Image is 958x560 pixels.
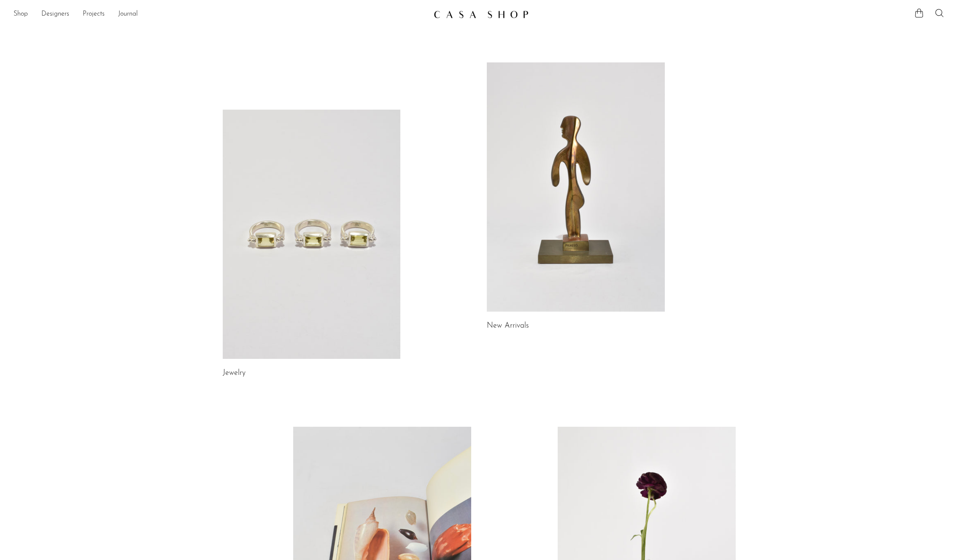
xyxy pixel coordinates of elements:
[13,7,427,22] ul: NEW HEADER MENU
[83,9,105,20] a: Projects
[487,322,529,330] a: New Arrivals
[41,9,69,20] a: Designers
[223,369,246,377] a: Jewelry
[13,9,28,20] a: Shop
[13,7,427,22] nav: Desktop navigation
[118,9,138,20] a: Journal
